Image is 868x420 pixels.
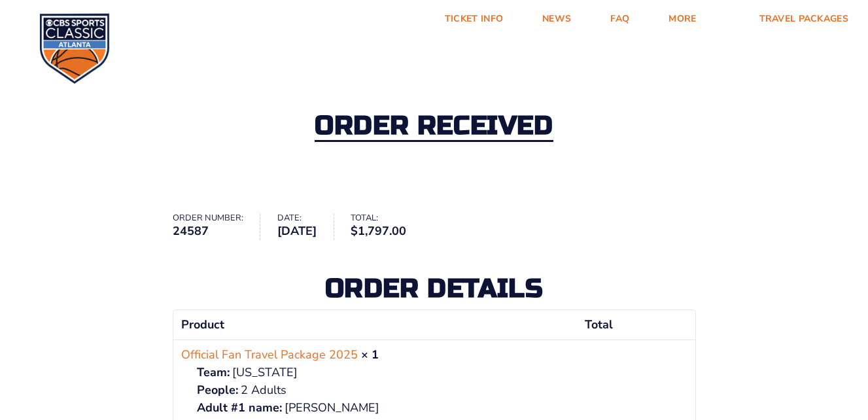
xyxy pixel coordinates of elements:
h2: Order received [315,113,553,142]
strong: [DATE] [277,222,317,240]
a: Official Fan Travel Package 2025 [181,346,358,364]
strong: Adult #1 name: [197,399,282,417]
strong: Team: [197,364,230,381]
bdi: 1,797.00 [351,223,406,239]
h2: Order details [173,275,696,302]
strong: 24587 [173,222,243,240]
li: Date: [277,214,334,240]
img: CBS Sports Classic [39,13,110,84]
p: [US_STATE] [197,364,570,381]
span: $ [351,223,358,239]
li: Order number: [173,214,261,240]
strong: × 1 [361,347,379,362]
th: Total [577,310,695,340]
li: Total: [351,214,423,240]
p: 2 Adults [197,381,570,399]
strong: People: [197,381,238,399]
p: [PERSON_NAME] [197,399,570,417]
th: Product [173,310,578,340]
